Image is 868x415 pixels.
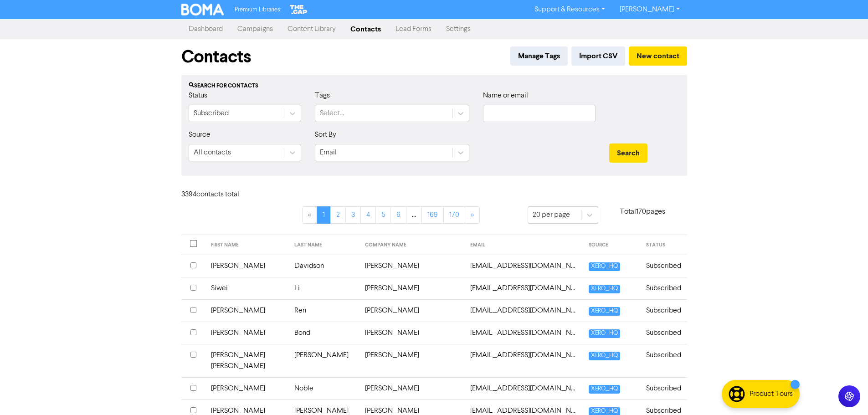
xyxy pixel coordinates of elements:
td: [PERSON_NAME] [PERSON_NAME] [205,344,289,377]
label: Status [189,90,207,101]
label: Sort By [315,129,336,140]
td: Subscribed [641,299,687,322]
td: Subscribed [641,277,687,299]
td: Subscribed [641,255,687,277]
iframe: Chat Widget [822,371,868,415]
span: Premium Libraries: [235,7,281,13]
a: Contacts [343,20,388,38]
td: [PERSON_NAME] [205,299,289,322]
button: Import CSV [571,46,625,66]
th: STATUS [641,235,687,255]
td: [PERSON_NAME] [360,299,465,322]
td: [PERSON_NAME] [205,322,289,344]
span: XERO_HQ [589,385,620,394]
div: Select... [320,108,344,119]
a: Dashboard [181,20,230,38]
td: 14cathybond@gmail.com [465,322,583,344]
td: 1033132005@qq.com [465,277,583,299]
a: Page 3 [345,206,361,224]
p: Total 170 pages [598,206,687,217]
h6: 3394 contact s total [181,190,254,199]
div: Search for contacts [189,82,680,90]
td: 1336503@qq.com [465,299,583,322]
a: Page 2 [330,206,346,224]
th: SOURCE [583,235,641,255]
a: » [465,206,480,224]
button: Manage Tags [510,46,568,66]
td: Subscribed [641,322,687,344]
td: 01dianedavidson@gmail.com [465,255,583,277]
td: Siwei [205,277,289,299]
a: Page 5 [375,206,391,224]
a: [PERSON_NAME] [612,2,687,17]
a: Page 6 [390,206,406,224]
th: COMPANY NAME [360,235,465,255]
a: Page 1 is your current page [317,206,331,224]
a: Settings [439,20,478,38]
td: [PERSON_NAME] [360,322,465,344]
td: Noble [289,377,360,400]
th: FIRST NAME [205,235,289,255]
th: EMAIL [465,235,583,255]
td: [PERSON_NAME] [289,344,360,377]
button: New contact [629,46,687,66]
a: Page 4 [360,206,376,224]
div: Subscribed [194,108,229,119]
td: 222pnn@gmail.com [465,377,583,400]
td: 1roadrunner@windowslive.com [465,344,583,377]
div: All contacts [194,147,231,158]
td: Ren [289,299,360,322]
td: [PERSON_NAME] [360,255,465,277]
span: XERO_HQ [589,262,620,271]
td: [PERSON_NAME] [360,344,465,377]
a: Page 169 [421,206,444,224]
button: Search [609,143,647,163]
td: [PERSON_NAME] [205,377,289,400]
span: XERO_HQ [589,285,620,293]
label: Name or email [483,90,528,101]
td: Subscribed [641,344,687,377]
th: LAST NAME [289,235,360,255]
div: Email [320,147,337,158]
a: Content Library [280,20,343,38]
label: Tags [315,90,330,101]
td: [PERSON_NAME] [360,277,465,299]
div: 20 per page [533,210,570,220]
td: Subscribed [641,377,687,400]
span: XERO_HQ [589,329,620,338]
td: [PERSON_NAME] [360,377,465,400]
a: Page 170 [443,206,465,224]
span: XERO_HQ [589,352,620,360]
img: BOMA Logo [181,4,224,15]
td: Bond [289,322,360,344]
img: The Gap [288,4,308,15]
td: [PERSON_NAME] [205,255,289,277]
span: XERO_HQ [589,307,620,316]
label: Source [189,129,211,140]
h1: Contacts [181,46,251,67]
td: Li [289,277,360,299]
td: Davidson [289,255,360,277]
a: Support & Resources [527,2,612,17]
a: Campaigns [230,20,280,38]
a: Lead Forms [388,20,439,38]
